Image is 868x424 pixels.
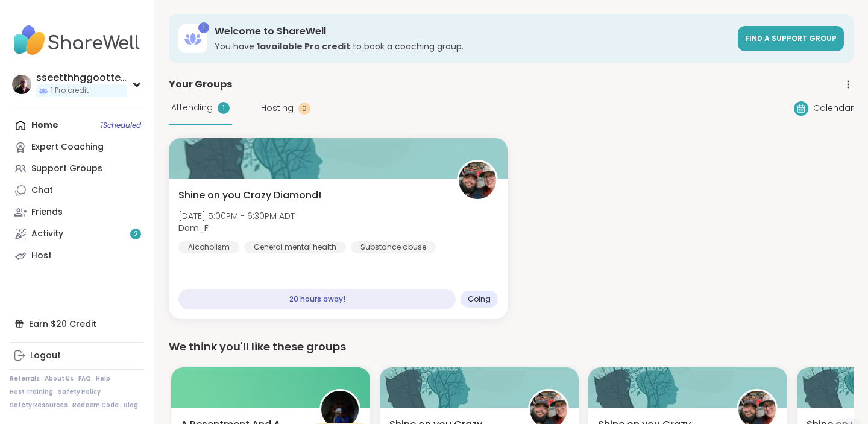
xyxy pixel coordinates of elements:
[134,229,138,239] span: 2
[10,313,144,335] div: Earn $20 Credit
[36,71,127,84] div: sseetthhggootteell
[169,77,232,92] span: Your Groups
[30,350,61,362] div: Logout
[178,222,209,234] b: Dom_F
[178,188,321,203] span: Shine on you Crazy Diamond!
[468,294,491,304] span: Going
[45,375,74,383] a: About Us
[10,388,53,396] a: Host Training
[218,102,230,114] div: 1
[198,22,209,33] div: 1
[261,102,294,115] span: Hosting
[10,158,144,180] a: Support Groups
[10,180,144,201] a: Chat
[31,163,102,175] div: Support Groups
[72,401,119,410] a: Redeem Code
[10,375,40,383] a: Referrals
[178,241,239,253] div: Alcoholism
[10,136,144,158] a: Expert Coaching
[31,228,63,240] div: Activity
[124,401,138,410] a: Blog
[459,162,496,199] img: Dom_F
[171,101,213,114] span: Attending
[257,40,350,52] b: 1 available Pro credit
[10,201,144,223] a: Friends
[178,289,456,309] div: 20 hours away!
[10,245,144,267] a: Host
[10,19,144,62] img: ShareWell Nav Logo
[169,338,854,355] div: We think you'll like these groups
[215,40,731,52] h3: You have to book a coaching group.
[31,141,104,153] div: Expert Coaching
[12,75,31,94] img: sseetthhggootteell
[31,206,63,218] div: Friends
[351,241,436,253] div: Substance abuse
[10,345,144,367] a: Logout
[745,33,837,43] span: Find a support group
[78,375,91,383] a: FAQ
[813,102,854,115] span: Calendar
[10,401,68,410] a: Safety Resources
[738,26,844,51] a: Find a support group
[215,25,731,38] h3: Welcome to ShareWell
[10,223,144,245] a: Activity2
[51,86,89,96] span: 1 Pro credit
[58,388,101,396] a: Safety Policy
[31,185,53,197] div: Chat
[298,103,310,115] div: 0
[96,375,110,383] a: Help
[31,250,52,262] div: Host
[178,210,295,222] span: [DATE] 5:00PM - 6:30PM ADT
[244,241,346,253] div: General mental health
